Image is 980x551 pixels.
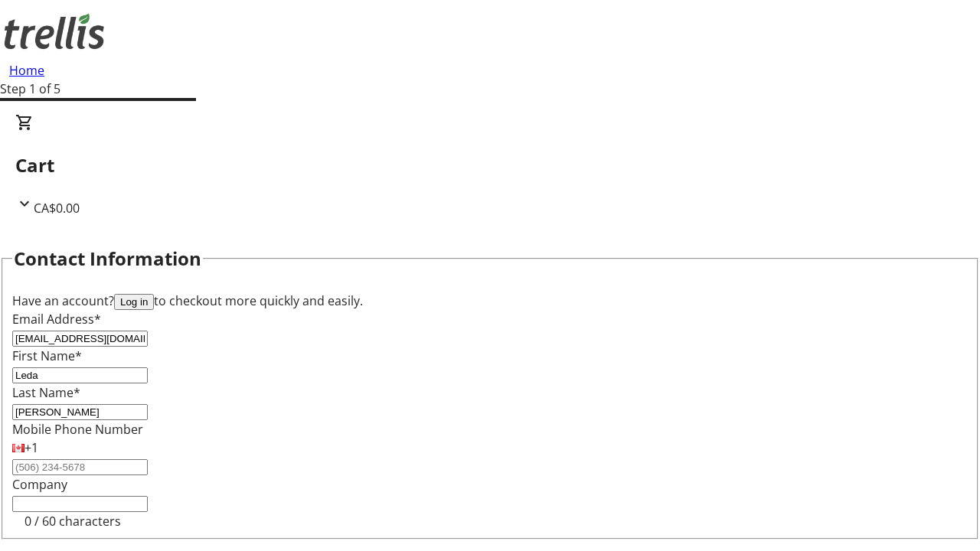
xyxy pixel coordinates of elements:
label: Mobile Phone Number [12,421,143,438]
label: First Name* [12,347,82,364]
button: Log in [114,294,154,310]
h2: Contact Information [14,245,201,272]
label: Company [12,476,67,493]
label: Last Name* [12,384,80,401]
label: Email Address* [12,311,101,328]
input: (506) 234-5678 [12,459,148,475]
div: CartCA$0.00 [15,113,965,217]
h2: Cart [15,152,965,179]
span: CA$0.00 [34,200,80,217]
tr-character-limit: 0 / 60 characters [24,513,121,530]
div: Have an account? to checkout more quickly and easily. [12,292,968,310]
